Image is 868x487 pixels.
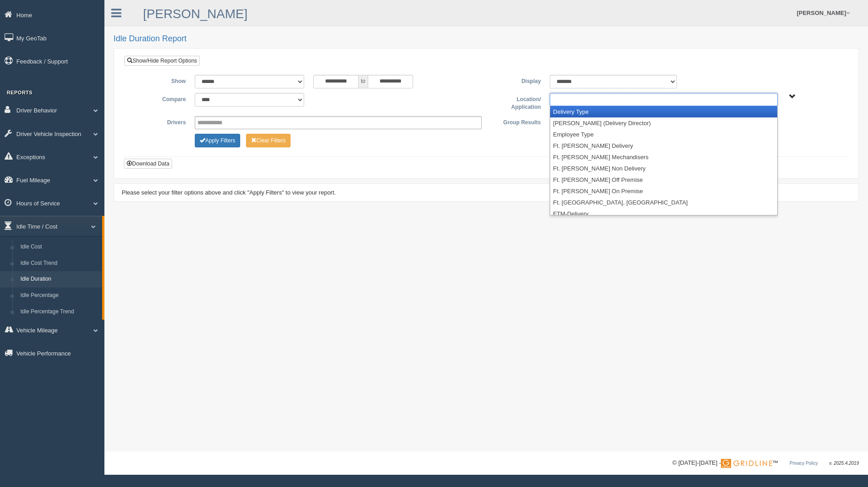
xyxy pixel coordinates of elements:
li: Ft. [GEOGRAPHIC_DATA], [GEOGRAPHIC_DATA] [550,197,777,208]
a: Idle Cost [16,239,102,255]
span: Please select your filter options above and click "Apply Filters" to view your report. [122,189,336,196]
li: FTM-Delivery [550,208,777,219]
a: Idle Cost Trend [16,255,102,272]
a: [PERSON_NAME] [143,7,247,21]
label: Compare [131,93,190,104]
li: Ft. [PERSON_NAME] Delivery [550,140,777,151]
button: Download Data [124,159,172,169]
label: Drivers [131,116,190,127]
span: to [359,75,368,88]
li: Ft. [PERSON_NAME] On Premise [550,185,777,197]
label: Group Results [486,116,545,127]
a: Privacy Policy [789,461,818,466]
span: v. 2025.4.2019 [829,461,859,466]
label: Show [131,75,190,86]
div: © [DATE]-[DATE] - ™ [672,458,859,468]
button: Change Filter Options [246,134,291,147]
label: Location/ Application [486,93,545,112]
li: Ft. [PERSON_NAME] Mechandisers [550,151,777,163]
li: Ft. [PERSON_NAME] Off Premise [550,174,777,185]
li: Employee Type [550,129,777,140]
label: Display [486,75,545,86]
img: Gridline [721,459,772,468]
a: Idle Percentage [16,287,102,304]
li: Ft. [PERSON_NAME] Non Delivery [550,163,777,174]
button: Change Filter Options [195,134,240,147]
li: Delivery Type [550,106,777,117]
li: [PERSON_NAME] (Delivery Director) [550,117,777,129]
a: Idle Percentage Trend [16,304,102,320]
a: Idle Duration [16,271,102,287]
h2: Idle Duration Report [113,34,859,44]
a: Show/Hide Report Options [124,56,200,66]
